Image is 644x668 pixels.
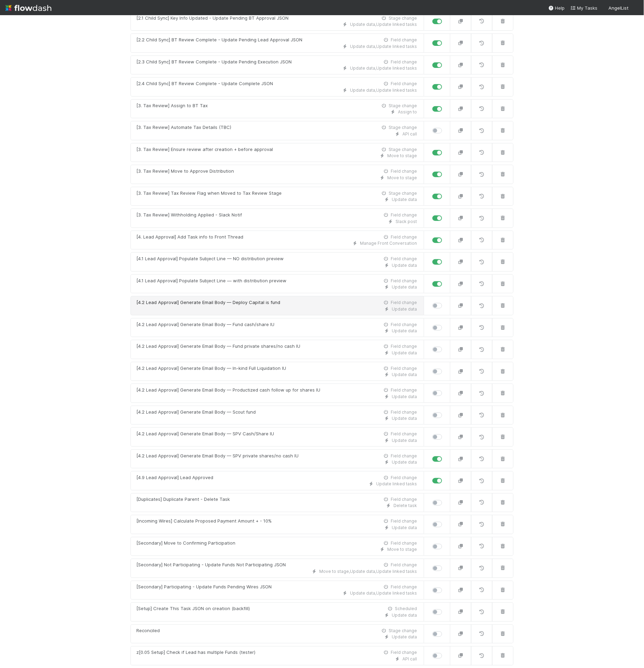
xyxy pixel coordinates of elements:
[380,190,417,196] div: Stage change
[380,15,417,21] div: Stage change
[130,165,424,184] a: [3. Tax Review] Move to Approve DistributionField changeMove to stage
[360,241,417,246] span: Manage Front Conversation
[380,124,417,131] div: Stage change
[136,80,273,87] div: [2.4 Child Sync] BT Review Complete - Update Complete JSON
[136,540,235,547] div: [Secondary] Move to Confirming Participation
[136,453,299,459] div: [4.2 Lead Approval] Generate Email Body — SPV private shares/no cash IU
[382,322,417,328] div: Field change
[392,635,417,640] span: Update data
[382,475,417,481] div: Field change
[136,37,302,43] div: [2.2 Child Sync] BT Review Complete - Update Pending Lead Approval JSON
[136,365,286,372] div: [4.2 Lead Approval] Generate Email Body — In-kind Full Liquidation IU
[387,606,417,612] div: Scheduled
[382,343,417,350] div: Field change
[350,591,376,596] span: Update data ,
[130,274,424,294] a: [4.1 Lead Approval] Populate Subject Line — with distribution previewField changeUpdate data
[350,88,376,93] span: Update data ,
[382,37,417,43] div: Field change
[392,197,417,202] span: Update data
[392,263,417,268] span: Update data
[392,613,417,618] span: Update data
[136,628,160,635] div: Reconciled
[130,121,424,140] a: [3. Tax Review] Automate Tax Details (TBC)Stage changeAPI call
[130,493,424,513] a: [Duplicates] Duplicate Parent - Delete TaskField changeDelete task
[382,387,417,393] div: Field change
[570,4,598,11] a: My Tasks
[392,525,417,530] span: Update data
[130,231,424,250] a: [4. Lead Approval] Add Task info to Front ThreadField changeManage Front Conversation
[376,88,417,93] span: Update linked tasks
[632,5,638,12] img: avatar_8e0a024e-b700-4f9f-aecf-6f1e79dccd3c.png
[382,497,417,503] div: Field change
[382,278,417,284] div: Field change
[130,646,424,666] a: z[0.05 Setup] Check if Lead has multiple Funds (tester)Field changeAPI call
[136,649,255,656] div: z[0.05 Setup] Check if Lead has multiple Funds (tester)
[136,212,242,219] div: [3. Tax Review] Withholding Applied - Slack Notif
[350,44,376,49] span: Update data ,
[382,300,417,306] div: Field change
[387,175,417,180] span: Move to stage
[350,569,376,574] span: Update data ,
[392,438,417,443] span: Update data
[136,234,243,241] div: [4. Lead Approval] Add Task info to Front Thread
[382,234,417,240] div: Field change
[382,562,417,568] div: Field change
[380,146,417,153] div: Stage change
[570,5,598,11] span: My Tasks
[376,44,417,49] span: Update linked tasks
[130,625,424,644] a: ReconciledStage changeUpdate data
[398,109,417,114] span: Assign to
[392,416,417,421] span: Update data
[382,365,417,372] div: Field change
[136,168,234,175] div: [3. Tax Review] Move to Approve Distribution
[609,5,629,11] span: AngelList
[130,427,424,447] a: [4.2 Lead Approval] Generate Email Body — SPV Cash/Share IUField changeUpdate data
[136,102,208,109] div: [3. Tax Review] Assign to BT Tax
[136,343,300,350] div: [4.2 Lead Approval] Generate Email Body — Fund private shares/no cash IU
[382,518,417,525] div: Field change
[130,581,424,600] a: [Secondary] Participating - Update Funds Pending Wires JSONField changeUpdate data,Update linked ...
[382,650,417,656] div: Field change
[382,168,417,174] div: Field change
[130,537,424,556] a: [Secondary] Move to Confirming ParticipationField changeMove to stage
[136,431,274,437] div: [4.2 Lead Approval] Generate Email Body — SPV Cash/Share IU
[382,409,417,415] div: Field change
[130,143,424,162] a: [3. Tax Review] Ensure review after creation + before approvalStage changeMove to stage
[130,252,424,272] a: [4.1 Lead Approval] Populate Subject Line — NO distribution previewField changeUpdate data
[392,350,417,355] span: Update data
[382,212,417,218] div: Field change
[136,277,286,284] div: [4.1 Lead Approval] Populate Subject Line — with distribution preview
[130,384,424,403] a: [4.2 Lead Approval] Generate Email Body — Productized cash follow up for shares IUField changeUpd...
[130,515,424,534] a: [Incoming Wires] Calculate Proposed Payment Amount + - 10%Field changeUpdate data
[130,471,424,490] a: [4.9 Lead Approval] Lead ApprovedField changeUpdate linked tasks
[136,474,213,481] div: [4.9 Lead Approval] Lead Approved
[6,2,51,14] img: logo-inverted-e16ddd16eac7371096b0.svg
[392,328,417,333] span: Update data
[136,255,284,262] div: [4.1 Lead Approval] Populate Subject Line — NO distribution preview
[402,657,417,662] span: API call
[350,22,376,27] span: Update data ,
[136,59,292,65] div: [2.3 Child Sync] BT Review Complete - Update Pending Execution JSON
[130,187,424,206] a: [3. Tax Review] Tax Review Flag when Moved to Tax Review StageStage changeUpdate data
[130,559,424,578] a: [Secondary] Not Participating - Update Funds Not Participating JSONField changeMove to stage,Upda...
[380,103,417,109] div: Stage change
[376,22,417,27] span: Update linked tasks
[130,449,424,469] a: [4.2 Lead Approval] Generate Email Body — SPV private shares/no cash IUField changeUpdate data
[130,406,424,425] a: [4.2 Lead Approval] Generate Email Body — Scout fundField changeUpdate data
[136,606,250,613] div: [Setup] Create This Task JSON on creation (backfill)
[382,584,417,590] div: Field change
[376,65,417,71] span: Update linked tasks
[130,296,424,315] a: [4.2 Lead Approval] Generate Email Body — Deploy Capital is fundField changeUpdate data
[319,569,350,574] span: Move to stage ,
[136,409,256,416] div: [4.2 Lead Approval] Generate Email Body — Scout fund
[382,453,417,459] div: Field change
[396,219,417,224] span: Slack post
[130,99,424,119] a: [3. Tax Review] Assign to BT TaxStage changeAssign to
[380,628,417,634] div: Stage change
[136,387,320,394] div: [4.2 Lead Approval] Generate Email Body — Productized cash follow up for shares IU
[392,284,417,290] span: Update data
[376,482,417,487] span: Update linked tasks
[130,209,424,228] a: [3. Tax Review] Withholding Applied - Slack NotifField changeSlack post
[392,306,417,312] span: Update data
[136,299,280,306] div: [4.2 Lead Approval] Generate Email Body — Deploy Capital is fund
